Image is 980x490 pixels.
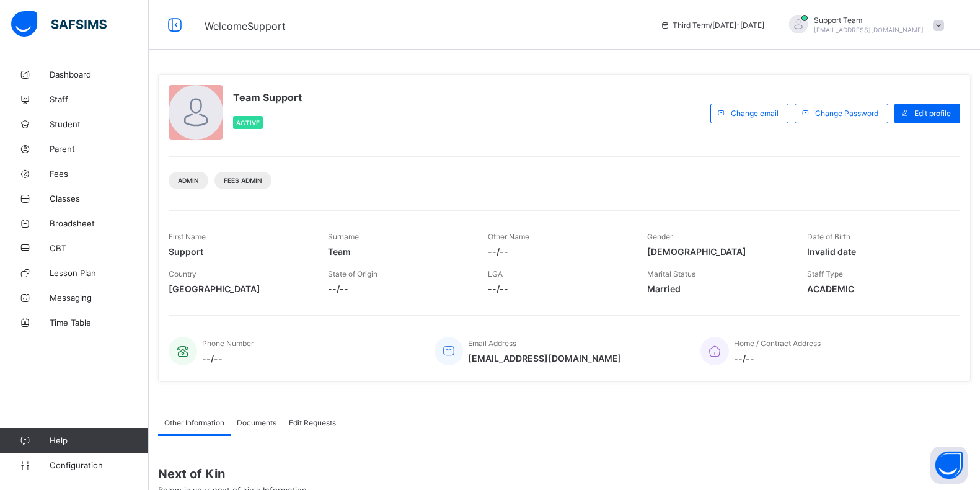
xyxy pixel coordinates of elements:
span: Change email [731,109,779,118]
span: --/-- [202,353,254,363]
span: Team Support [233,91,302,104]
span: Welcome Support [205,20,286,32]
span: Time Table [50,318,149,327]
span: Edit profile [914,109,951,118]
span: [EMAIL_ADDRESS][DOMAIN_NAME] [468,353,622,363]
span: State of Origin [328,269,377,278]
span: Admin [178,177,199,184]
span: Date of Birth [807,232,850,241]
span: --/-- [328,283,469,294]
span: Support [169,246,309,257]
span: Fees [50,169,149,179]
span: Married [647,283,788,294]
span: ACADEMIC [807,283,948,294]
span: Change Password [815,109,878,118]
span: Country [169,269,196,278]
span: Other Information [164,418,224,427]
span: [EMAIL_ADDRESS][DOMAIN_NAME] [814,26,924,33]
span: Staff Type [807,269,843,278]
span: --/-- [734,353,821,363]
span: [DEMOGRAPHIC_DATA] [647,246,788,257]
span: Other Name [488,232,529,241]
span: Email Address [468,339,516,348]
span: [GEOGRAPHIC_DATA] [169,283,309,294]
span: Team [328,246,469,257]
span: Next of Kin [158,466,971,481]
span: Support Team [814,16,924,25]
span: Broadsheet [50,218,149,228]
span: CBT [50,243,149,253]
span: Active [236,119,260,127]
span: Phone Number [202,339,254,348]
span: First Name [169,232,206,241]
span: Parent [50,144,149,154]
span: Student [50,119,149,129]
span: Lesson Plan [50,268,149,278]
span: Gender [647,232,673,241]
button: Open asap [930,447,968,484]
img: safsims [11,11,107,37]
span: Edit Requests [289,418,336,427]
span: Invalid date [807,246,948,257]
span: session/term information [660,20,764,30]
span: Configuration [50,460,148,470]
span: Messaging [50,293,149,303]
span: Home / Contract Address [734,339,821,348]
span: Documents [237,418,276,427]
span: Help [50,435,148,445]
span: Marital Status [647,269,695,278]
span: Classes [50,194,149,203]
span: Dashboard [50,69,149,79]
span: LGA [488,269,503,278]
span: Staff [50,94,149,104]
span: --/-- [488,283,629,294]
div: SupportTeam [777,15,950,35]
span: --/-- [488,246,629,257]
span: Fees Admin [224,177,262,184]
span: Surname [328,232,359,241]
